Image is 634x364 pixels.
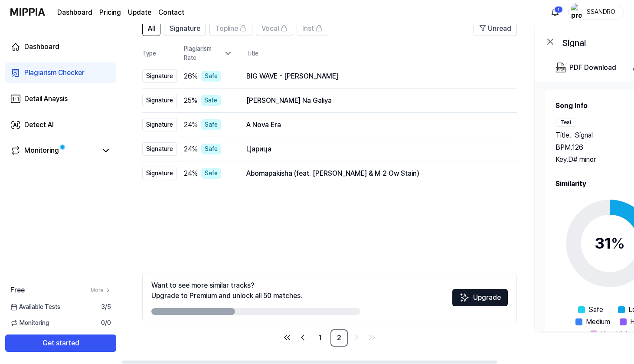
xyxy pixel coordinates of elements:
[5,89,116,109] a: Detail Anaysis
[474,20,517,36] button: Unread
[550,7,560,17] img: 알림
[201,119,221,130] div: Safe
[91,286,111,294] a: More
[10,145,97,156] a: Monitoring
[184,120,198,130] span: 24 %
[256,20,293,36] button: Vocal
[184,168,198,179] span: 24 %
[184,144,198,154] span: 24 %
[151,280,302,301] div: Want to see more similar tracks? Upgrade to Premium and unlock all 50 matches.
[601,329,630,339] span: Very High
[330,329,348,347] a: 2
[158,7,184,18] a: Contact
[5,62,116,83] a: Plagiarism Checker
[128,7,151,18] a: Update
[261,23,279,34] span: Vocal
[10,285,25,295] span: Free
[170,23,200,34] span: Signature
[554,59,618,76] button: PDF Download
[246,120,503,130] div: A Nova Era
[184,95,197,106] span: 25 %
[5,115,116,135] a: Detect AI
[142,43,177,64] th: Type
[548,5,562,19] button: 알림1
[586,317,610,327] span: Medium
[142,142,177,156] div: Signature
[554,6,563,13] div: 1
[302,23,314,34] span: Inst
[164,20,206,36] button: Signature
[184,44,232,62] div: Plagiarism Rate
[142,167,177,180] div: Signature
[311,329,329,347] a: 1
[57,7,92,18] a: Dashboard
[99,7,121,18] a: Pricing
[142,329,517,347] nav: pagination
[365,331,379,344] a: Go to last page
[24,145,59,156] div: Monitoring
[142,20,160,36] button: All
[24,120,54,130] div: Detect AI
[24,68,85,78] div: Plagiarism Checker
[10,318,49,328] span: Monitoring
[148,23,155,34] span: All
[571,3,582,21] img: profile
[184,71,198,82] span: 26 %
[142,94,177,107] div: Signature
[101,302,111,312] span: 3 / 5
[569,62,616,73] div: PDF Download
[459,292,470,303] img: Sparkles
[142,118,177,131] div: Signature
[201,95,221,106] div: Safe
[588,305,603,315] span: Safe
[201,168,221,179] div: Safe
[246,168,503,179] div: Abomapakisha (feat. [PERSON_NAME] & M 2 Ow Stain)
[556,130,571,141] span: Title .
[10,302,60,312] span: Available Tests
[611,234,625,253] span: %
[5,36,116,57] a: Dashboard
[556,118,576,127] div: Test
[201,144,221,154] div: Safe
[24,94,68,104] div: Detail Anaysis
[488,23,511,34] span: Unread
[5,334,116,352] button: Get started
[246,144,503,154] div: Царица
[595,232,625,255] div: 31
[452,289,508,306] button: Upgrade
[101,318,111,328] span: 0 / 0
[350,331,363,344] a: Go to next page
[215,23,238,34] span: Topline
[584,7,618,16] div: SSANDRO
[201,71,221,82] div: Safe
[568,5,624,20] button: profileSSANDRO
[452,296,508,305] a: SparklesUpgrade
[246,95,503,106] div: [PERSON_NAME] Na Galiya
[280,331,294,344] a: Go to first page
[209,20,252,36] button: Topline
[296,331,310,344] a: Go to previous page
[297,20,328,36] button: Inst
[246,71,503,82] div: BIG WAVE - [PERSON_NAME]
[142,69,177,83] div: Signature
[246,43,517,64] th: Title
[556,62,566,73] img: PDF Download
[24,42,59,52] div: Dashboard
[575,130,593,141] span: Signal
